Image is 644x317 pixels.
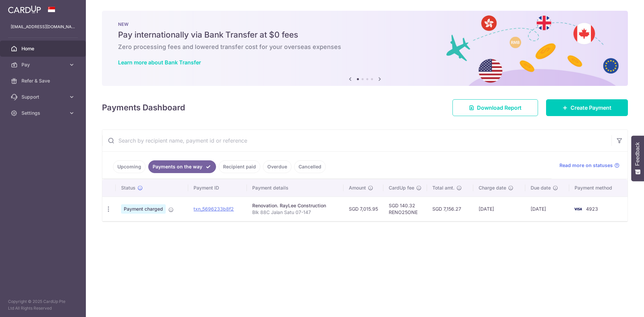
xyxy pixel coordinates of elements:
td: [DATE] [473,197,526,221]
input: Search by recipient name, payment id or reference [102,130,611,151]
span: Refer & Save [21,77,66,84]
span: Pay [21,61,66,68]
a: Payments on the way [148,160,216,173]
th: Payment details [247,179,344,197]
th: Payment ID [188,179,247,197]
div: Renovation. RayLee Construction [252,202,338,209]
img: CardUp [8,5,41,13]
button: Feedback - Show survey [631,136,644,181]
td: SGD 140.32 RENO25ONE [383,197,427,221]
span: Amount [349,184,366,191]
span: Support [21,94,66,100]
td: [DATE] [525,197,569,221]
span: 4923 [586,206,598,212]
span: Total amt. [432,184,454,191]
span: Due date [531,184,551,191]
span: Home [21,45,66,52]
span: Charge date [479,184,506,191]
a: Cancelled [294,160,326,173]
a: Upcoming [113,160,146,173]
span: CardUp fee [389,184,414,191]
iframe: Opens a widget where you can find more information [601,297,637,314]
a: Learn more about Bank Transfer [118,59,201,66]
span: Download Report [477,104,522,112]
p: [EMAIL_ADDRESS][DOMAIN_NAME] [11,23,75,30]
a: Read more on statuses [559,162,620,169]
h5: Pay internationally via Bank Transfer at $0 fees [118,30,612,40]
img: Bank Card [571,205,585,213]
a: Overdue [263,160,291,173]
th: Payment method [569,179,628,197]
img: Bank transfer banner [102,11,628,86]
td: SGD 7,156.27 [427,197,473,221]
span: Read more on statuses [559,162,613,169]
h6: Zero processing fees and lowered transfer cost for your overseas expenses [118,43,612,51]
a: Create Payment [546,99,628,116]
span: Create Payment [571,104,611,112]
p: Blk 88C Jalan Satu 07-147 [252,209,338,216]
td: SGD 7,015.95 [343,197,383,221]
span: Settings [21,110,66,116]
h4: Payments Dashboard [102,102,185,114]
span: Feedback [635,142,641,166]
a: txn_5696233b8f2 [194,206,234,212]
a: Recipient paid [219,160,260,173]
a: Download Report [452,99,538,116]
span: Payment charged [121,204,166,214]
span: Status [121,184,136,191]
p: NEW [118,21,612,27]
